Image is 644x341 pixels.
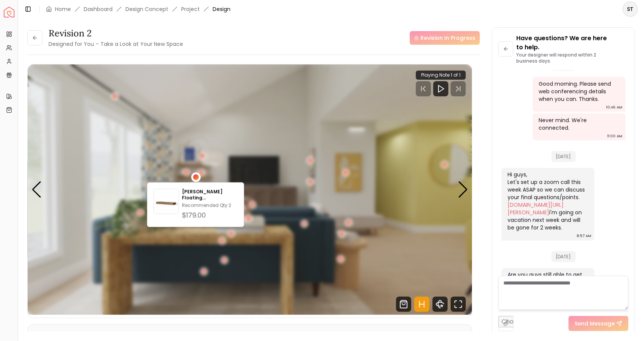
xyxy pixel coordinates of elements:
[508,271,587,286] div: Are you guys still able to get on the call?
[552,251,576,262] span: [DATE]
[46,5,230,13] nav: breadcrumb
[55,5,71,13] a: Home
[49,27,183,39] h3: Revision 2
[28,64,472,315] img: Design Render 3
[125,5,168,13] li: Design Concept
[432,297,448,312] svg: 360 View
[28,64,472,315] div: Carousel
[396,297,411,312] svg: Shop Products from this design
[416,71,466,80] div: Playing Note 1 of 1
[623,2,638,17] button: ST
[4,7,14,17] img: Spacejoy Logo
[552,151,576,162] span: [DATE]
[84,5,113,13] a: Dashboard
[539,116,618,132] div: Never mind. We're connected.
[414,297,429,312] svg: Hotspots Toggle
[213,5,230,13] span: Design
[508,201,564,217] a: [DOMAIN_NAME][URL][PERSON_NAME]
[624,2,637,16] span: ST
[182,210,238,221] div: $179.00
[516,52,628,64] p: Your designer will respond within 2 business days.
[49,40,183,48] small: Designed for You – Take a Look at Your New Space
[451,297,466,312] svg: Fullscreen
[182,189,238,201] p: [PERSON_NAME] Floating [PERSON_NAME]
[458,181,468,198] div: Next slide
[516,34,628,52] p: Have questions? We are here to help.
[28,64,472,315] div: 2 / 5
[436,84,445,93] svg: Play
[4,7,14,17] a: Spacejoy
[181,5,200,13] a: Project
[606,104,622,111] div: 10:46 AM
[539,80,618,103] div: Good morning. Please send web conferencing details when you can. Thanks.
[154,189,238,221] a: Kane Floating Shelf Small[PERSON_NAME] Floating [PERSON_NAME]Recommended Qty:2$179.00
[607,132,622,140] div: 11:00 AM
[182,203,238,209] p: Recommended Qty: 2
[577,233,591,240] div: 8:57 AM
[154,191,179,215] img: Kane Floating Shelf Small
[31,181,42,198] div: Previous slide
[508,171,587,232] div: Hi guys, Let's set up a zoom call this week ASAP so we can discuss your final questions/points. I...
